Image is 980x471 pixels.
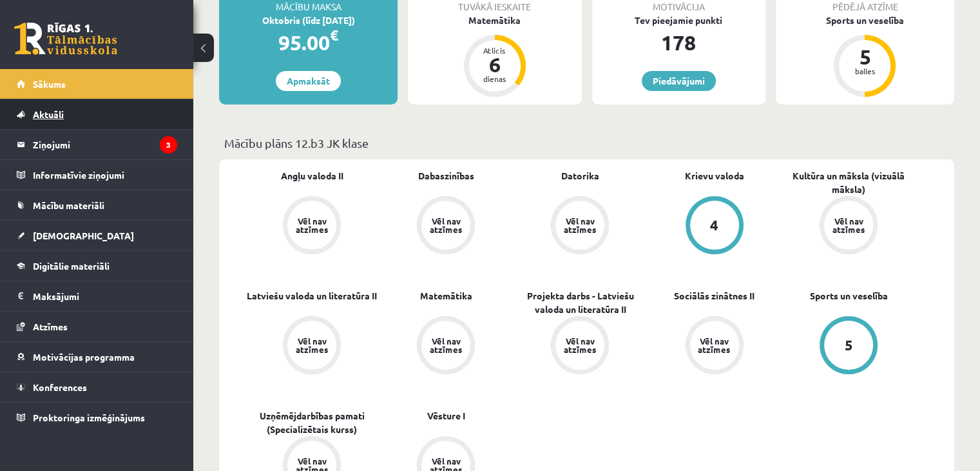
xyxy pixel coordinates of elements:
a: Apmaksāt [276,71,341,91]
div: 178 [592,27,765,58]
a: Maksājumi [17,281,177,311]
span: Atzīmes [33,321,68,332]
div: Vēl nav atzīmes [428,217,464,234]
legend: Maksājumi [33,281,177,311]
a: Vēl nav atzīmes [648,316,782,377]
a: Matemātika Atlicis 6 dienas [408,14,581,99]
span: Digitālie materiāli [33,260,110,272]
a: Piedāvājumi [642,71,716,91]
a: Informatīvie ziņojumi [17,160,177,190]
div: Vēl nav atzīmes [562,337,598,354]
a: Sports un veselība 5 balles [776,14,954,99]
div: Vēl nav atzīmes [697,337,733,354]
a: Atzīmes [17,312,177,341]
div: 5 [845,46,884,67]
div: Vēl nav atzīmes [428,337,464,354]
a: Sākums [17,69,177,99]
a: Vēl nav atzīmes [379,316,513,377]
a: Vēl nav atzīmes [513,316,647,377]
div: 6 [476,54,514,75]
a: Sociālās zinātnes II [674,289,754,303]
a: Aktuāli [17,99,177,129]
i: 3 [160,136,177,154]
div: Vēl nav atzīmes [562,217,598,234]
div: balles [845,67,884,75]
a: Vēl nav atzīmes [513,196,647,257]
a: 4 [648,196,782,257]
div: 4 [710,218,718,232]
a: Uzņēmējdarbības pamati (Specializētais kurss) [245,409,379,436]
a: Vēl nav atzīmes [379,196,513,257]
span: Mācību materiāli [33,199,104,211]
span: Konferences [33,381,87,393]
span: € [330,26,338,45]
a: Angļu valoda II [281,169,343,183]
a: Proktoringa izmēģinājums [17,403,177,432]
span: Proktoringa izmēģinājums [33,412,145,423]
a: Projekta darbs - Latviešu valoda un literatūra II [513,289,647,316]
a: Latviešu valoda un literatūra II [247,289,377,303]
div: Vēl nav atzīmes [294,217,330,234]
div: dienas [476,75,514,83]
div: Tev pieejamie punkti [592,14,765,27]
a: Konferences [17,372,177,402]
p: Mācību plāns 12.b3 JK klase [224,134,949,152]
div: Sports un veselība [776,14,954,27]
span: Aktuāli [33,108,64,120]
a: Vēsture I [427,409,465,423]
a: Dabaszinības [418,169,474,183]
a: Sports un veselība [809,289,887,303]
a: Kultūra un māksla (vizuālā māksla) [782,169,916,196]
a: Mācību materiāli [17,190,177,220]
div: 5 [844,338,852,352]
a: 5 [782,316,916,377]
a: Vēl nav atzīmes [782,196,916,257]
a: Ziņojumi3 [17,130,177,159]
a: Datorika [561,169,599,183]
a: Vēl nav atzīmes [245,316,379,377]
a: Rīgas 1. Tālmācības vidusskola [14,23,117,55]
span: [DEMOGRAPHIC_DATA] [33,230,134,241]
legend: Ziņojumi [33,130,177,159]
a: Vēl nav atzīmes [245,196,379,257]
a: Digitālie materiāli [17,251,177,281]
legend: Informatīvie ziņojumi [33,160,177,190]
div: Vēl nav atzīmes [294,337,330,354]
div: Vēl nav atzīmes [831,217,867,234]
div: Oktobris (līdz [DATE]) [219,14,398,27]
span: Motivācijas programma [33,351,135,363]
a: [DEMOGRAPHIC_DATA] [17,221,177,250]
span: Sākums [33,78,66,90]
a: Matemātika [420,289,472,303]
div: Matemātika [408,14,581,27]
a: Krievu valoda [685,169,744,183]
div: 95.00 [219,27,398,58]
div: Atlicis [476,46,514,54]
a: Motivācijas programma [17,342,177,372]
